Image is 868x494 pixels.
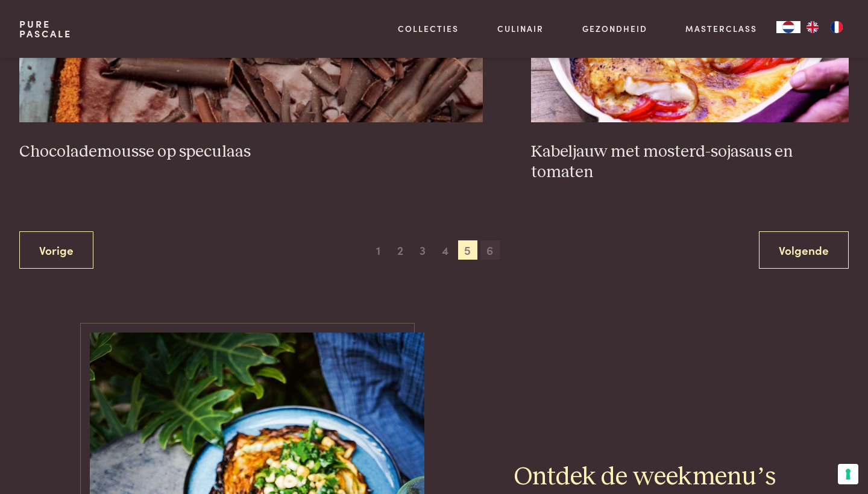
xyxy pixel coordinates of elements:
[398,22,459,35] a: Collecties
[800,21,849,33] ul: Language list
[436,240,455,260] span: 4
[458,240,477,260] span: 5
[413,240,432,260] span: 3
[480,240,500,260] span: 6
[776,21,849,33] aside: Language selected: Nederlands
[497,22,544,35] a: Culinair
[825,21,849,33] a: FR
[582,22,647,35] a: Gezondheid
[776,21,800,33] div: Language
[19,231,93,269] a: Vorige
[19,19,72,39] a: PurePascale
[759,231,849,269] a: Volgende
[838,464,858,484] button: Uw voorkeuren voor toestemming voor trackingtechnologieën
[391,240,410,260] span: 2
[531,142,849,183] h3: Kabeljauw met mosterd-sojasaus en tomaten
[800,21,825,33] a: EN
[19,142,483,163] h3: Chocolademousse op speculaas
[368,240,388,260] span: 1
[685,22,757,35] a: Masterclass
[776,21,800,33] a: NL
